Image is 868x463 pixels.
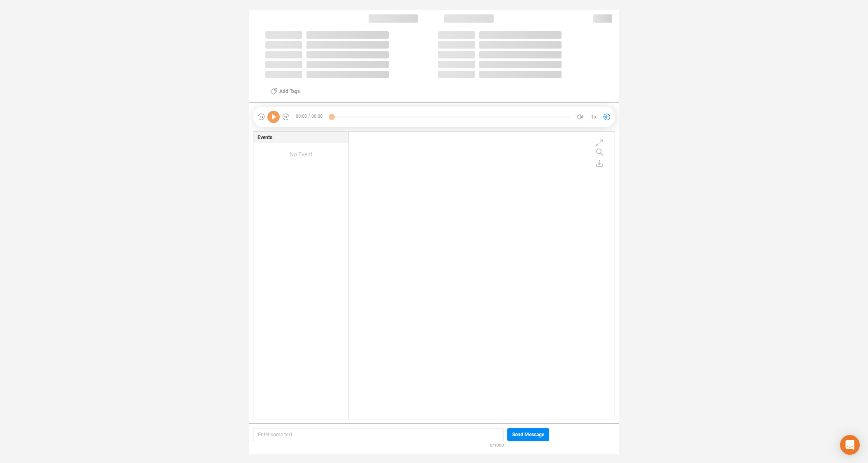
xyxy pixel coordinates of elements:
[265,85,305,98] button: Add Tags
[253,143,348,165] div: No Event
[588,111,599,123] button: 1x
[258,134,272,141] span: Events
[507,428,549,441] button: Send Message
[279,85,300,98] span: Add Tags
[490,441,504,448] span: 0/1000
[840,435,860,455] div: Open Intercom Messenger
[591,110,596,123] span: 1x
[353,134,615,418] div: grid
[512,428,544,441] span: Send Message
[290,111,332,123] span: 00:00 / 00:00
